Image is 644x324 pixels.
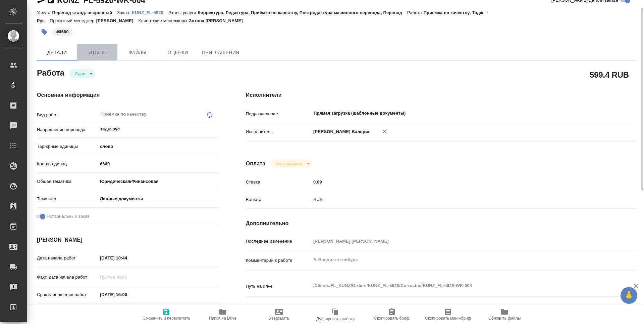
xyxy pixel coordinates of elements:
[246,196,311,203] p: Валюта
[311,177,604,187] input: ✎ Введи что-нибудь
[202,48,239,57] span: Приглашения
[37,178,98,185] p: Общая тематика
[117,10,131,15] p: Заказ:
[73,71,87,77] button: Сдан
[168,10,198,15] p: Этапы услуги
[274,161,304,167] button: Не оплачена
[488,316,521,321] span: Обновить файлы
[56,29,69,35] p: #6660
[37,196,98,202] p: Тематика
[37,25,52,39] button: Добавить тэг
[189,18,248,23] p: Зотова [PERSON_NAME]
[271,159,312,168] div: Сдан
[246,128,311,135] p: Исполнитель
[132,10,168,15] p: KUNZ_FL-5920
[139,18,189,23] p: Клиентские менеджеры
[47,213,89,220] span: Нотариальный заказ
[37,112,98,118] p: Вид работ
[98,253,156,263] input: ✎ Введи что-нибудь
[420,305,476,324] button: Скопировать мини-бриф
[143,316,190,321] span: Сохранить и пересчитать
[37,126,98,133] p: Направление перевода
[132,9,168,15] a: KUNZ_FL-5920
[37,10,52,15] p: Услуга
[98,193,219,205] div: Личные документы
[98,159,219,169] input: ✎ Введи что-нибудь
[311,280,604,291] textarea: /Clients/FL_KUNZ/Orders/KUNZ_FL-5920/Corrected/KUNZ_FL-5920-WK-004
[37,66,64,78] h2: Работа
[621,287,637,304] button: 🙏
[52,10,117,15] p: Перевод станд. несрочный
[307,305,364,324] button: Дублировать работу
[162,48,194,57] span: Оценки
[215,128,217,130] button: Open
[311,128,371,135] p: [PERSON_NAME] Валерия
[251,305,307,324] button: Уведомить
[37,161,98,167] p: Кол-во единиц
[195,305,251,324] button: Папка на Drive
[374,316,409,321] span: Скопировать бриф
[246,111,311,117] p: Подразделение
[37,236,219,244] h4: [PERSON_NAME]
[37,143,98,150] p: Тарифные единицы
[37,91,219,99] h4: Основная информация
[364,305,420,324] button: Скопировать бриф
[246,91,637,99] h4: Исполнители
[476,305,533,324] button: Обновить файлы
[246,219,637,228] h4: Дополнительно
[425,316,471,321] span: Скопировать мини-бриф
[98,141,219,152] div: слово
[121,48,154,57] span: Файлы
[600,113,602,114] button: Open
[37,274,98,281] p: Факт. дата начала работ
[98,290,156,299] input: ✎ Введи что-нибудь
[246,283,311,290] p: Путь на drive
[407,10,424,15] p: Работа
[316,317,355,321] span: Дублировать работу
[377,124,392,139] button: Удалить исполнителя
[590,69,629,80] h2: 599.4 RUB
[138,305,195,324] button: Сохранить и пересчитать
[81,48,113,57] span: Этапы
[37,255,98,261] p: Дата начала работ
[52,29,73,34] span: 6660
[69,69,95,78] div: Сдан
[246,238,311,245] p: Последнее изменение
[98,272,156,282] input: Пустое поле
[209,316,236,321] span: Папка на Drive
[311,194,604,205] div: RUB
[246,160,266,168] h4: Оплата
[41,48,73,57] span: Детали
[623,288,635,302] span: 🙏
[246,257,311,264] p: Комментарий к работе
[269,316,289,321] span: Уведомить
[198,10,407,15] p: Корректура, Редактура, Приёмка по качеству, Постредактура машинного перевода, Перевод
[98,176,219,187] div: Юридическая/Финансовая
[246,179,311,186] p: Ставка
[50,18,96,23] p: Проектный менеджер
[96,18,139,23] p: [PERSON_NAME]
[311,236,604,246] input: Пустое поле
[37,291,98,298] p: Срок завершения работ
